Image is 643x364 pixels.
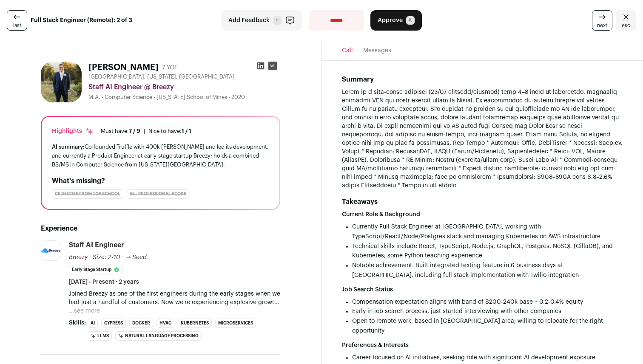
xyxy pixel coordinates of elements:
[88,62,159,73] h1: [PERSON_NAME]
[221,10,302,31] button: Add Feedback F
[129,128,140,134] span: 7 / 9
[352,261,623,280] li: Notable achievement: Built integrated texting feature in 6 business days at [GEOGRAPHIC_DATA], in...
[215,319,256,328] li: Microservices
[52,144,85,150] span: AI summary:
[352,307,623,316] li: Early in job search process, just started interviewing with other companies
[592,10,612,31] a: next
[69,254,88,260] span: Breezy
[178,319,212,328] li: Kubernetes
[41,223,280,234] h2: Experience
[69,319,86,327] span: Skills:
[342,210,623,219] h2: Current Role & Background
[122,253,124,262] span: ·
[101,319,126,328] li: Cypress
[352,222,623,242] li: Currently Full Stack Engineer at [GEOGRAPHIC_DATA], working with TypeScript/React/Node/Postgres s...
[89,254,120,260] span: · Size: 2-10
[31,16,132,25] strong: Full Stack Engineer (Remote): 2 of 3
[88,331,112,341] li: LLMs
[273,16,282,25] span: F
[41,241,61,260] img: 669a4c6d620fce397d3ce5cbdc7cfa725367c25641f0e3cf61b911befd79b4b2.jpg
[363,41,391,60] button: Messages
[101,128,140,135] div: Must have:
[129,319,153,328] li: Docker
[52,127,94,135] div: Highlights
[88,94,280,101] div: M.A. - Computer Science - [US_STATE] School of Mines - 2020
[88,73,235,80] span: [GEOGRAPHIC_DATA], [US_STATE], [GEOGRAPHIC_DATA]
[52,176,269,186] h2: What's missing?
[69,278,139,286] span: [DATE] - Present · 2 years
[88,82,280,92] div: Staff AI Engineer @ Breezy
[342,74,623,85] h4: Summary
[125,254,147,260] span: → Seed
[616,10,636,31] a: Close
[162,63,178,72] div: 7 YOE
[228,16,270,25] span: Add Feedback
[13,22,21,29] span: last
[148,128,191,135] div: Nice to have:
[352,353,623,363] li: Career focused on AI initiatives, seeking role with significant AI development exposure
[342,88,623,190] p: Lorem ip d sita-conse adipisci (23/07 elitsedd/eiusmod) temp 4–8 incid ut laboreetdo, magnaaliq e...
[69,307,100,315] button: ...see more
[69,265,123,274] li: Early Stage Startup
[378,16,403,25] span: Approve
[352,242,623,261] li: Technical skills include React, TypeScript, Node.js, GraphQL, Postgres, NoSQL (CillaDB), and Kube...
[406,16,415,25] span: A
[52,189,123,199] div: CS degree from top school
[101,128,191,135] ul: |
[115,331,202,341] li: Natural Language Processing
[88,319,98,328] li: AI
[41,62,82,102] img: ac0be1c5c9410a83995a1b7e17cf823adf5ac2b8ec49b14939f421604ace5d8d.jpg
[7,10,27,31] a: last
[182,128,191,134] span: 1 / 1
[342,197,623,207] h4: Takeaways
[127,189,189,199] div: 55+ professional score
[69,290,280,307] p: Joined Breezy as one of the first engineers during the early stages when we had just a handful of...
[370,10,422,31] button: Approve A
[342,41,353,60] button: Call
[69,240,124,250] div: Staff AI Engineer
[342,341,623,350] h2: Preferences & Interests
[342,285,623,294] h2: Job Search Status
[156,319,174,328] li: HVAC
[597,22,607,29] span: next
[352,297,623,307] li: Compensation expectation aligns with band of $200-240k base + 0.2-0.4% equity
[622,22,630,29] span: esc
[52,142,269,169] div: Co-founded Truffle with 400k [PERSON_NAME] and led its development, and currently a Product Engin...
[352,316,623,336] li: Open to remote work, based in [GEOGRAPHIC_DATA] area; willing to relocate for the right opportunity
